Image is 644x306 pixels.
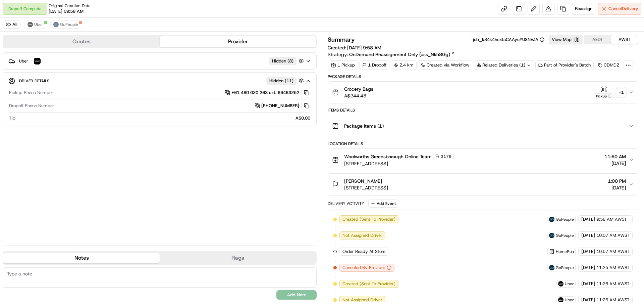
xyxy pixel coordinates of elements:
[54,95,110,107] a: 💻API Documentation
[34,22,43,27] span: Uber
[594,86,626,99] button: Pickup+1
[344,92,373,99] span: A$244.48
[225,89,310,96] a: +61 480 020 263 ext. 69463252
[598,3,641,15] button: CancelDelivery
[57,98,62,103] div: 💻
[19,58,28,64] span: Uber
[347,45,381,51] span: [DATE] 9:58 AM
[17,43,121,50] input: Got a question? Start typing here...
[595,60,622,70] div: CDMD2
[558,297,563,303] img: uber-new-logo.jpeg
[231,90,299,96] span: +61 480 020 263 ext. 69463252
[473,37,544,43] div: job_kS4k4hcxtaCAAyuYUSNEZA
[565,297,574,303] span: Uber
[581,249,595,255] span: [DATE]
[328,107,638,113] div: Items Details
[359,60,389,70] div: 1 Dropoff
[53,22,59,27] img: gopeople_logo.png
[608,6,638,12] span: Cancel Delivery
[272,58,293,64] span: Hidden ( 8 )
[49,8,84,14] span: [DATE] 09:58 AM
[565,281,574,287] span: Uber
[387,265,391,270] button: Info tooltip
[344,123,384,129] span: Package Items ( 1 )
[594,93,614,99] div: Pickup
[344,184,388,191] span: [STREET_ADDRESS]
[266,77,306,85] button: Hidden (11)
[3,253,160,263] button: Notes
[594,86,614,99] button: Pickup
[328,51,455,58] div: Strategy:
[581,232,595,238] span: [DATE]
[114,66,122,74] button: Start new chat
[50,20,81,29] button: GoPeople
[7,98,12,103] div: 📗
[556,249,574,254] span: HomeRun
[342,297,382,303] span: Not Assigned Driver
[255,102,310,110] a: [PHONE_NUMBER]
[9,115,15,121] span: Tip
[67,114,81,119] span: Pylon
[49,3,91,8] span: Original Creation Date
[549,233,554,238] img: gopeople_logo.png
[19,78,49,84] span: Driver Details
[328,82,638,103] button: Grocery BagsA$244.48Pickup+1
[7,27,122,38] p: Welcome 👋
[269,78,293,84] span: Hidden ( 11 )
[349,51,450,58] span: OnDemand Reassignment Only (dss_Nkh8Gg)
[596,265,630,271] span: 11:25 AM AWST
[328,115,638,137] button: Package Items (1)
[596,249,630,255] span: 10:57 AM AWST
[47,114,81,119] a: Powered byPylon
[596,232,630,238] span: 10:07 AM AWST
[556,265,574,270] span: GoPeople
[608,184,626,191] span: [DATE]
[474,60,534,70] div: Related Deliveries (1)
[8,55,311,67] button: UberHidden (8)
[18,115,310,121] div: A$0.00
[4,95,54,107] a: 📗Knowledge Base
[328,37,355,43] h3: Summary
[596,297,630,303] span: 11:26 AM AWST
[328,74,638,79] div: Package Details
[549,217,554,222] img: gopeople_logo.png
[3,20,20,29] button: All
[556,233,574,238] span: GoPeople
[24,20,46,29] button: Uber
[160,36,316,47] button: Provider
[342,249,385,255] span: Order Ready At Store
[611,35,638,44] button: AWST
[391,60,417,70] div: 2.4 km
[9,103,54,109] span: Dropoff Phone Number
[596,281,630,287] span: 11:26 AM AWST
[581,281,595,287] span: [DATE]
[7,64,19,76] img: 1736555255976-a54dd68f-1ca7-489b-9aae-adbdc363a1c4
[28,22,33,27] img: uber-new-logo.jpeg
[608,178,626,184] span: 1:00 PM
[342,265,385,271] span: Canceled By Provider
[596,216,627,222] span: 9:58 AM AWST
[261,103,299,109] span: [PHONE_NUMBER]
[344,178,382,184] span: [PERSON_NAME]
[60,22,78,27] span: GoPeople
[23,71,85,76] div: We're available if you need us!
[344,160,454,167] span: [STREET_ADDRESS]
[23,64,110,71] div: Start new chat
[328,174,638,195] button: [PERSON_NAME][STREET_ADDRESS]1:00 PM[DATE]
[328,141,638,146] div: Location Details
[328,149,638,171] button: Woolworths Greensborough Online Team3179[STREET_ADDRESS]11:50 AM[DATE]
[549,265,554,270] img: gopeople_logo.png
[575,6,592,12] span: Reassign
[581,265,595,271] span: [DATE]
[584,35,611,44] button: AEDT
[8,75,311,86] button: Driver DetailsHidden (11)
[63,97,108,104] span: API Documentation
[572,3,595,15] button: Reassign
[328,201,364,206] div: Delivery Activity
[441,154,451,159] span: 3179
[535,60,594,70] button: Part of Provider's Batch
[604,160,626,167] span: [DATE]
[344,86,373,92] span: Grocery Bags
[328,44,381,51] span: Created:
